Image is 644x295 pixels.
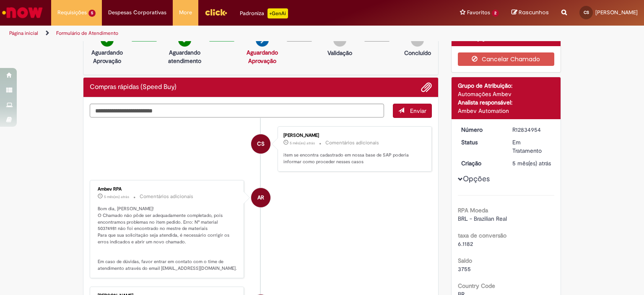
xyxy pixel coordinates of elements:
p: Validação [327,49,352,57]
span: Requisições [57,8,87,17]
b: Country Code [458,282,495,290]
small: Comentários adicionais [140,193,193,200]
p: Aguardando Aprovação [87,48,127,65]
div: Claudiomiro Fuly De Souza [251,134,270,154]
div: Automações Ambev [458,90,555,98]
a: Formulário de Atendimento [56,30,118,37]
span: AR [257,188,264,208]
dt: Criação [455,159,506,167]
button: Adicionar anexos [421,82,432,93]
button: Cancelar Chamado [458,52,555,66]
dt: Status [455,138,506,146]
b: taxa de conversão [458,232,506,239]
div: Em Tratamento [512,138,551,155]
div: Ambev Automation [458,107,555,115]
p: Aguardando atendimento [164,48,205,65]
textarea: Digite sua mensagem aqui... [90,104,384,118]
span: 5 [88,10,96,17]
b: Saldo [458,257,472,264]
span: CS [257,134,265,154]
p: Concluído [404,49,431,57]
time: 20/03/2025 14:10:41 [512,159,551,167]
a: Aguardando Aprovação [247,49,278,65]
a: Página inicial [9,30,38,37]
span: Despesas Corporativas [108,8,166,17]
button: Enviar [393,104,432,118]
img: click_logo_yellow_360x200.png [205,6,227,18]
time: 21/03/2025 09:48:36 [290,141,315,146]
span: 6.1182 [458,240,473,248]
span: 5 mês(es) atrás [512,159,551,167]
time: 21/03/2025 09:40:34 [104,194,129,199]
span: CS [584,10,589,15]
ul: Trilhas de página [6,26,423,41]
b: RPA Moeda [458,206,488,214]
span: Favoritos [467,8,490,17]
h2: Compras rápidas (Speed Buy) Histórico de tíquete [90,84,177,91]
div: Ambev RPA [251,188,270,207]
div: [PERSON_NAME] [283,133,423,138]
div: R12834954 [512,125,551,134]
div: Analista responsável: [458,98,555,107]
span: 2 [492,10,499,17]
img: ServiceNow [1,4,44,21]
span: 5 mês(es) atrás [290,141,315,146]
p: Bom dia, [PERSON_NAME]! O Chamado não pôde ser adequadamente completado, pois encontramos problem... [98,206,237,272]
div: 20/03/2025 14:10:41 [512,159,551,167]
span: BRL - Brazilian Real [458,215,507,222]
span: [PERSON_NAME] [595,9,638,16]
span: More [179,8,192,17]
div: Ambev RPA [98,187,237,192]
div: Grupo de Atribuição: [458,81,555,90]
span: Enviar [410,107,426,115]
p: item se encontra cadastrado em nossa base de SAP poderia informar como proceder nesses casos [283,152,423,165]
p: +GenAi [267,8,288,18]
div: Padroniza [240,8,288,18]
dt: Número [455,125,506,134]
small: Comentários adicionais [325,139,379,146]
span: Rascunhos [519,8,549,16]
span: 3755 [458,265,471,273]
a: Rascunhos [512,9,549,17]
span: 5 mês(es) atrás [104,194,129,199]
